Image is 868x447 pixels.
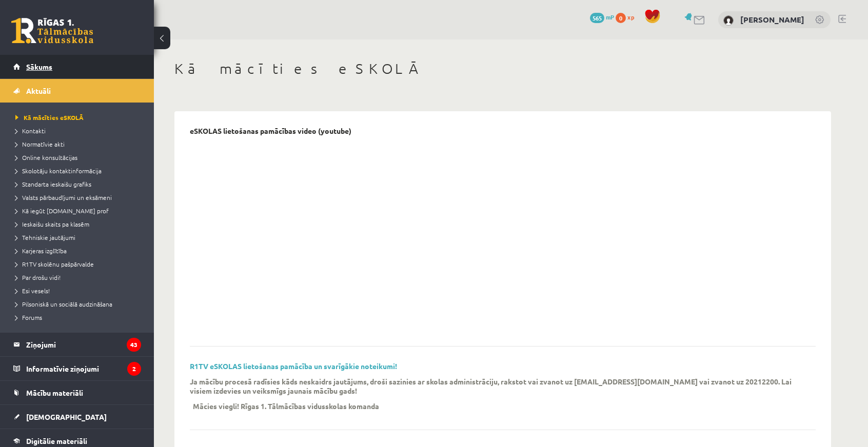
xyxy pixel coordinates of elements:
[13,333,141,356] a: Ziņojumi43
[15,300,112,308] span: Pilsoniskā un sociālā audzināšana
[15,193,144,202] a: Valsts pārbaudījumi un eksāmeni
[13,357,141,380] a: Informatīvie ziņojumi2
[15,313,42,321] span: Forums
[13,55,141,78] a: Sākums
[15,233,144,242] a: Tehniskie jautājumi
[26,333,141,356] legend: Ziņojumi
[15,273,144,282] a: Par drošu vidi!
[15,287,50,295] span: Esi vesels!
[190,377,800,395] p: Ja mācību procesā radīsies kāds neskaidrs jautājums, droši sazinies ar skolas administrāciju, rak...
[740,14,804,25] a: [PERSON_NAME]
[15,299,144,309] a: Pilsoniskā un sociālā audzināšana
[590,13,604,23] span: 565
[13,405,141,429] a: [DEMOGRAPHIC_DATA]
[174,60,831,77] h1: Kā mācīties eSKOLĀ
[15,113,144,122] a: Kā mācīties eSKOLĀ
[15,127,46,135] span: Kontakti
[15,219,144,229] a: Ieskaišu skaits pa klasēm
[15,140,65,148] span: Normatīvie akti
[26,412,107,421] span: [DEMOGRAPHIC_DATA]
[26,62,52,71] span: Sākums
[15,207,109,215] span: Kā iegūt [DOMAIN_NAME] prof
[15,233,75,241] span: Tehniskie jautājumi
[15,273,61,281] span: Par drošu vidi!
[13,381,141,404] a: Mācību materiāli
[127,338,141,352] i: 43
[15,247,67,255] span: Karjeras izglītība
[606,13,614,21] span: mP
[190,127,351,135] p: eSKOLAS lietošanas pamācības video (youtube)
[15,193,112,201] span: Valsts pārbaudījumi un eksāmeni
[26,436,87,445] span: Digitālie materiāli
[15,206,144,215] a: Kā iegūt [DOMAIN_NAME] prof
[127,362,141,376] i: 2
[723,15,734,26] img: Marks Eilers Bušs
[15,153,144,162] a: Online konsultācijas
[15,286,144,295] a: Esi vesels!
[627,13,634,21] span: xp
[15,153,77,161] span: Online konsultācijas
[15,220,89,228] span: Ieskaišu skaits pa klasēm
[15,313,144,322] a: Forums
[13,79,141,103] a: Aktuāli
[15,180,91,188] span: Standarta ieskaišu grafiks
[15,126,144,135] a: Kontakti
[15,166,144,175] a: Skolotāju kontaktinformācija
[616,13,626,23] span: 0
[15,179,144,189] a: Standarta ieskaišu grafiks
[241,401,379,411] p: Rīgas 1. Tālmācības vidusskolas komanda
[15,113,84,121] span: Kā mācīties eSKOLĀ
[26,357,141,380] legend: Informatīvie ziņojumi
[15,260,94,268] span: R1TV skolēnu pašpārvalde
[15,167,102,175] span: Skolotāju kontaktinformācija
[15,139,144,149] a: Normatīvie akti
[15,246,144,255] a: Karjeras izglītība
[616,13,639,21] a: 0 xp
[26,388,83,397] span: Mācību materiāli
[26,86,51,95] span: Aktuāli
[15,259,144,269] a: R1TV skolēnu pašpārvalde
[193,401,239,411] p: Mācies viegli!
[11,18,93,44] a: Rīgas 1. Tālmācības vidusskola
[190,361,397,371] a: R1TV eSKOLAS lietošanas pamācība un svarīgākie noteikumi!
[590,13,614,21] a: 565 mP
